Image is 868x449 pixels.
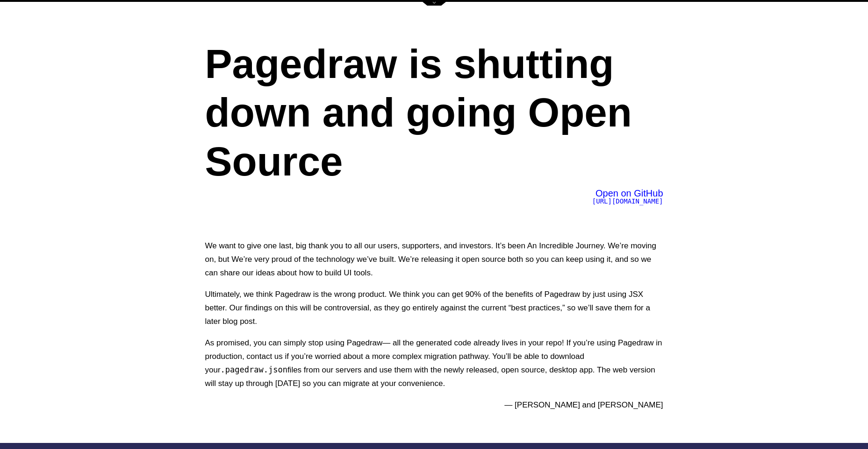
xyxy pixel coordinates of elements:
span: [URL][DOMAIN_NAME] [592,197,663,205]
p: We want to give one last, big thank you to all our users, supporters, and investors. It’s been An... [205,239,663,280]
span: Open on GitHub [595,188,663,198]
a: Open on GitHub[URL][DOMAIN_NAME] [592,190,663,205]
p: As promised, you can simply stop using Pagedraw— all the generated code already lives in your rep... [205,336,663,390]
h1: Pagedraw is shutting down and going Open Source [205,40,663,186]
p: Ultimately, we think Pagedraw is the wrong product. We think you can get 90% of the benefits of P... [205,288,663,328]
code: .pagedraw.json [221,365,287,374]
p: — [PERSON_NAME] and [PERSON_NAME] [205,398,663,412]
